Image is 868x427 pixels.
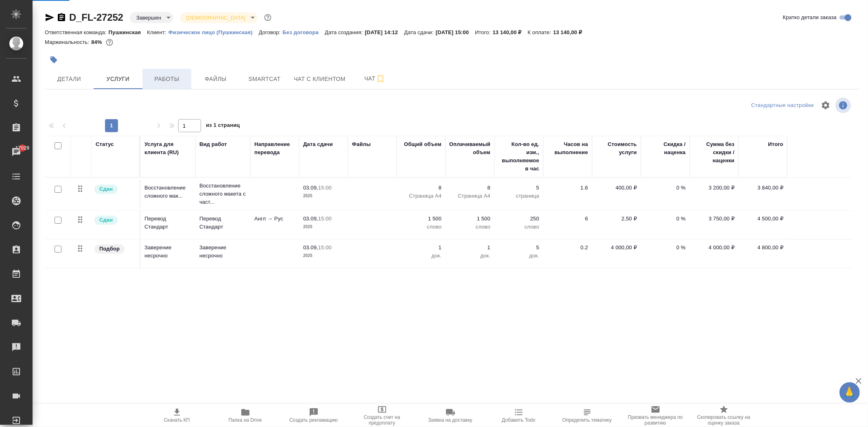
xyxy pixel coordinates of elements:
p: Клиент: [147,29,168,35]
p: 84% [91,39,104,45]
p: док. [450,252,490,260]
p: страница [498,192,539,200]
p: 03.09, [303,244,318,251]
p: 03.09, [303,216,318,222]
p: 1 500 [401,215,442,223]
p: Без договора [282,29,325,35]
button: 🙏 [840,382,860,403]
p: 1 [450,244,490,252]
div: Кол-во ед. изм., выполняемое в час [498,140,539,173]
p: 15:00 [318,216,332,222]
p: Дата создания: [325,29,365,35]
p: Итого: [475,29,492,35]
span: Посмотреть информацию [835,98,853,113]
p: 0 % [645,244,686,252]
p: [DATE] 15:00 [436,29,475,35]
a: 17029 [2,142,31,162]
p: 5 [498,184,539,192]
p: 0 % [645,215,686,223]
p: слово [498,223,539,231]
p: 2025 [303,252,344,260]
p: Дата сдачи: [404,29,435,35]
button: Скопировать ссылку для ЯМессенджера [45,13,55,22]
p: 5 [498,244,539,252]
p: Страница А4 [450,192,490,200]
div: Оплачиваемый объем [449,140,490,157]
span: 17029 [11,144,34,152]
p: 2025 [303,223,344,231]
td: 1.6 [543,180,592,208]
div: Итого [768,140,783,148]
p: [DATE] 14:12 [365,29,404,35]
p: Сдан [99,185,113,193]
button: 1794.39 RUB; [104,37,115,48]
p: Англ → Рус [254,215,295,223]
p: 8 [401,184,442,192]
p: Сдан [99,216,113,224]
div: Услуга для клиента (RU) [144,140,191,157]
p: 4 000,00 ₽ [596,244,637,252]
p: 2025 [303,192,344,200]
span: Smartcat [245,74,284,84]
p: 250 [498,215,539,223]
p: док. [498,252,539,260]
a: Физическое лицо (Пушкинская) [168,28,259,35]
span: Чат [355,74,394,84]
p: 13 140,00 ₽ [493,29,528,35]
p: Ответственная команда: [45,29,109,35]
p: Страница А4 [401,192,442,200]
div: Завершен [130,12,173,23]
span: Детали [50,74,89,84]
span: из 1 страниц [206,120,240,132]
button: Добавить тэг [45,51,63,69]
p: слово [450,223,490,231]
button: [DEMOGRAPHIC_DATA] [184,14,248,21]
span: Файлы [196,74,235,84]
div: Скидка / наценка [645,140,686,157]
p: 8 [450,184,490,192]
span: Чат с клиентом [294,74,345,84]
a: D_FL-27252 [69,12,123,23]
p: Маржинальность: [45,39,91,45]
p: 3 840,00 ₽ [743,184,783,192]
p: Подбор [99,245,120,253]
p: 3 200,00 ₽ [694,184,735,192]
p: 15:00 [318,244,332,251]
p: слово [401,223,442,231]
button: Доп статусы указывают на важность/срочность заказа [262,12,273,23]
p: 3 750,00 ₽ [694,215,735,223]
div: split button [749,99,816,112]
p: Восстановление сложного мак... [144,184,191,200]
span: 🙏 [843,384,857,401]
p: 13 140,00 ₽ [553,29,588,35]
button: Завершен [134,14,164,21]
p: Пушкинская [109,29,147,35]
div: Направление перевода [254,140,295,157]
div: Часов на выполнение [547,140,588,157]
p: док. [401,252,442,260]
p: Договор: [259,29,283,35]
p: 4 500,00 ₽ [743,215,783,223]
p: Заверение несрочно [144,244,191,260]
span: Кратко детали заказа [783,13,837,22]
p: 03.09, [303,185,318,191]
p: Восстановление сложного макета с част... [199,182,246,206]
p: 15:00 [318,185,332,191]
p: Заверение несрочно [199,244,246,260]
p: К оплате: [528,29,553,35]
span: Настроить таблицу [816,96,835,115]
p: 4 800,00 ₽ [743,244,783,252]
p: Перевод Стандарт [144,215,191,231]
span: Услуги [98,74,138,84]
div: Статус [96,140,114,148]
div: Дата сдачи [303,140,333,148]
p: 4 000,00 ₽ [694,244,735,252]
p: 0 % [645,184,686,192]
button: Скопировать ссылку [57,13,66,22]
div: Стоимость услуги [596,140,637,157]
p: 1 500 [450,215,490,223]
p: Физическое лицо (Пушкинская) [168,29,259,35]
p: 1 [401,244,442,252]
td: 6 [543,211,592,239]
div: Общий объем [404,140,442,148]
